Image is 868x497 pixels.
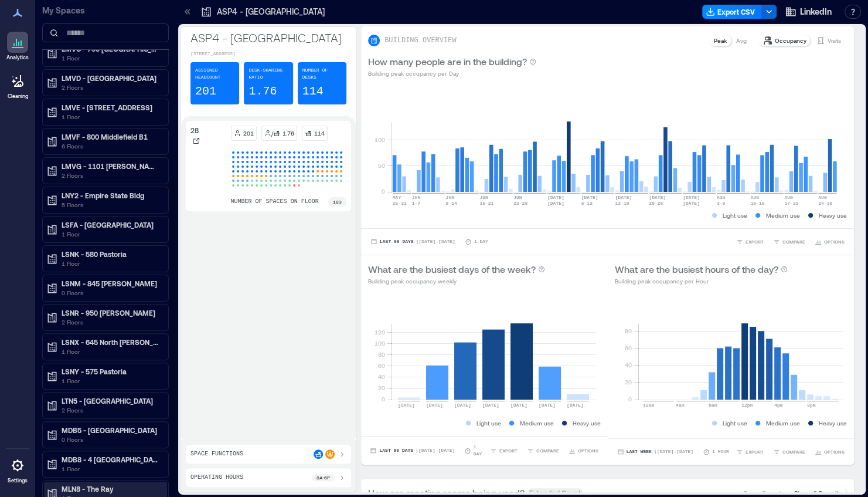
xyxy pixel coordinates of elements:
[393,195,401,200] text: MAY
[766,211,800,220] p: Medium use
[378,162,385,169] tspan: 50
[539,403,556,408] text: [DATE]
[581,201,593,206] text: 6-12
[649,201,663,206] text: 20-26
[824,238,845,245] span: OPTIONS
[316,474,330,481] p: 8a - 6p
[412,201,421,206] text: 1-7
[615,201,629,206] text: 13-19
[398,403,415,408] text: [DATE]
[282,129,294,138] p: 1.76
[812,446,847,458] button: OPTIONS
[195,67,234,81] p: Assigned Headcount
[62,191,160,200] p: LNY2 - Empire State Bldg
[4,451,32,488] a: Settings
[771,236,808,248] button: COMPARE
[190,449,243,459] p: Space Functions
[249,67,288,81] p: Desk-sharing ratio
[62,396,160,405] p: LTN5 - [GEOGRAPHIC_DATA]
[736,36,747,45] p: Avg
[62,220,160,229] p: LSFA - [GEOGRAPHIC_DATA]
[624,361,631,368] tspan: 40
[683,195,700,200] text: [DATE]
[714,36,727,45] p: Peak
[615,446,696,458] button: Last Week |[DATE]-[DATE]
[510,403,527,408] text: [DATE]
[62,73,160,83] p: LMVD - [GEOGRAPHIC_DATA]
[243,129,254,138] p: 201
[190,126,199,135] p: 28
[382,188,385,195] tspan: 0
[819,211,847,220] p: Heavy use
[62,259,160,268] p: 1 Floor
[474,444,488,458] p: 1 Day
[499,447,518,454] span: EXPORT
[375,329,385,336] tspan: 120
[445,195,454,200] text: JUN
[378,373,385,380] tspan: 40
[445,201,457,206] text: 8-14
[62,112,160,121] p: 1 Floor
[818,201,832,206] text: 24-30
[615,262,778,276] p: What are the busiest hours of the day?
[333,198,342,205] p: 183
[62,367,160,376] p: LSNY - 575 Pastoria
[62,249,160,259] p: LSNK - 580 Pastoria
[628,395,631,403] tspan: 0
[784,195,793,200] text: AUG
[62,435,160,444] p: 0 Floors
[62,200,160,209] p: 5 Floors
[375,340,385,347] tspan: 100
[454,403,471,408] text: [DATE]
[717,201,726,206] text: 3-9
[774,403,783,408] text: 4pm
[8,477,28,484] p: Settings
[479,201,493,206] text: 15-21
[378,384,385,391] tspan: 20
[271,129,273,138] p: /
[368,445,457,457] button: Last 90 Days |[DATE]-[DATE]
[818,195,827,200] text: AUG
[734,236,766,248] button: EXPORT
[649,195,666,200] text: [DATE]
[368,276,545,286] p: Building peak occupancy weekly
[771,446,808,458] button: COMPARE
[782,448,805,455] span: COMPARE
[624,378,631,386] tspan: 20
[42,5,169,16] p: My Spaces
[368,69,536,78] p: Building peak occupancy per Day
[775,36,806,45] p: Occupancy
[828,36,841,45] p: Visits
[812,236,847,248] button: OPTIONS
[800,6,832,18] span: LinkedIn
[217,6,325,18] p: ASP4 - [GEOGRAPHIC_DATA]
[195,83,216,100] p: 201
[750,195,759,200] text: AUG
[566,445,601,457] button: OPTIONS
[513,195,522,200] text: JUN
[676,403,685,408] text: 4am
[62,347,160,356] p: 1 Floor
[62,229,160,239] p: 1 Floor
[702,5,762,19] button: Export CSV
[62,405,160,415] p: 2 Floors
[302,83,324,100] p: 114
[378,351,385,358] tspan: 80
[581,195,598,200] text: [DATE]
[624,327,631,334] tspan: 80
[474,238,488,245] p: 1 Day
[824,448,845,455] span: OPTIONS
[62,53,160,63] p: 1 Floor
[712,448,729,455] p: 1 Hour
[62,455,160,464] p: MDB8 - 4 [GEOGRAPHIC_DATA]
[190,50,346,58] p: [STREET_ADDRESS]
[525,445,561,457] button: COMPARE
[62,132,160,141] p: LMVF - 800 Middlefield B1
[547,201,564,206] text: [DATE]
[476,418,501,428] p: Light use
[741,403,753,408] text: 12pm
[393,201,407,206] text: 25-31
[62,83,160,92] p: 2 Floors
[717,195,726,200] text: AUG
[368,236,458,248] button: Last 90 Days |[DATE]-[DATE]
